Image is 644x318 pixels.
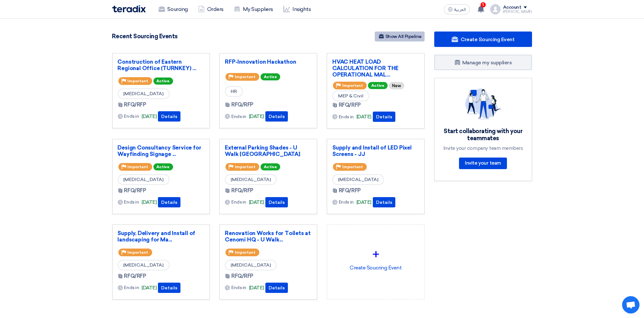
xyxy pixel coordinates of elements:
button: Details [158,197,180,207]
button: Details [265,111,288,122]
span: RFQ/RFP [124,187,146,195]
span: Important [342,83,363,88]
span: العربية [454,7,466,12]
span: [DATE] [249,199,264,206]
a: Construction of Eastern Regional Office (TURNKEY) ... [118,59,205,71]
span: Ends in [231,284,246,291]
span: Active [153,163,173,170]
span: RFQ/RFP [339,187,361,195]
span: [MEDICAL_DATA] [118,88,170,99]
span: Ends in [124,284,139,291]
span: MEP & Civil [332,91,369,101]
div: Account [503,5,521,10]
button: Details [265,283,288,293]
span: [MEDICAL_DATA] [225,174,277,185]
span: Ends in [124,199,139,205]
span: RFQ/RFP [231,187,253,195]
span: 1 [481,2,486,7]
span: [MEDICAL_DATA] [118,260,170,270]
div: + [332,245,419,264]
span: [MEDICAL_DATA] [118,174,170,185]
a: Supply, Delivery and Install of landscaping for Ma... [118,230,205,243]
span: RFQ/RFP [339,101,361,109]
span: RFQ/RFP [231,101,253,109]
span: Active [153,77,173,85]
a: Supply and Install of LED Pixel Screens - JJ [332,144,419,157]
span: [DATE] [142,199,157,206]
div: [PERSON_NAME] [503,10,532,14]
span: [DATE] [142,113,157,120]
span: RFQ/RFP [231,272,253,280]
a: Orders [193,2,229,16]
a: Design Consultancy Service for Wayfinding Signage ... [118,144,205,157]
span: Important [128,79,148,83]
span: Important [235,250,255,255]
span: Active [261,73,280,80]
span: [DATE] [249,284,264,292]
span: Active [368,82,388,89]
div: New [389,82,404,89]
span: [DATE] [356,113,372,121]
a: Invite your team [459,158,507,169]
button: Details [158,111,180,122]
img: invite_your_team.svg [465,88,501,120]
span: Important [342,165,363,169]
div: Invite your company team members [442,145,524,151]
a: Renovation Works for Toilets at Cenomi HQ - U Walk... [225,230,312,243]
div: Start collaborating with your teammates [442,128,524,142]
a: Insights [278,2,316,16]
a: Show All Pipeline [375,32,425,41]
span: Create Sourcing Event [461,36,514,42]
span: Ends in [231,113,246,120]
span: Active [261,163,280,170]
span: [DATE] [142,284,157,292]
span: RFQ/RFP [124,101,146,109]
a: HVAC HEAT LOAD CALCULATION FOR THE OPERATIONAL MAL... [332,59,419,78]
h4: Recent Sourcing Events [112,33,178,40]
button: Details [373,112,395,122]
a: Open chat [622,296,639,313]
img: Teradix logo [112,5,146,13]
span: [DATE] [249,113,264,120]
a: Sourcing [153,2,193,16]
button: Details [373,197,395,207]
img: profile_test.png [490,4,501,14]
span: HR [225,86,243,97]
button: Details [158,283,180,293]
span: Important [128,165,148,169]
a: External Parking Shades - U Walk [GEOGRAPHIC_DATA] [225,144,312,157]
span: Ends in [339,114,354,120]
span: Ends in [124,113,139,120]
span: Ends in [339,199,354,205]
a: Manage my suppliers [434,55,532,70]
span: Important [235,165,255,169]
div: Create Soucring Event [332,230,419,286]
a: RFP-Innovation Hackathon [225,59,312,65]
button: العربية [444,4,470,14]
span: [DATE] [356,199,372,206]
span: [MEDICAL_DATA] [225,260,277,270]
span: Ends in [231,199,246,205]
button: Details [265,197,288,207]
span: Important [235,75,255,79]
span: Important [128,250,148,255]
span: [MEDICAL_DATA] [332,174,384,185]
span: RFQ/RFP [124,272,146,280]
a: My Suppliers [229,2,278,16]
